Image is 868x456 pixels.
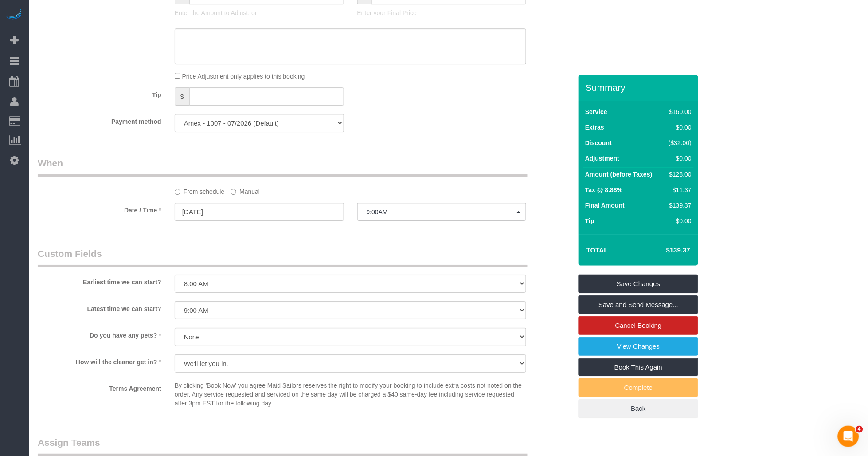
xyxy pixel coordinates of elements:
[357,203,527,221] button: 9:00AM
[585,154,619,163] label: Adjustment
[579,316,698,335] a: Cancel Booking
[175,87,189,106] span: $
[175,189,180,195] input: From schedule
[665,216,692,225] div: $0.00
[31,203,168,215] label: Date / Time *
[38,247,528,267] legend: Custom Fields
[31,275,168,287] label: Earliest time we can start?
[175,381,527,408] p: By clicking 'Book Now' you agree Maid Sailors reserves the right to modify your booking to includ...
[579,358,698,377] a: Book This Again
[585,170,652,179] label: Amount (before Taxes)
[665,185,692,194] div: $11.37
[665,201,692,210] div: $139.37
[579,295,698,314] a: Save and Send Message...
[31,328,168,340] label: Do you have any pets? *
[665,123,692,132] div: $0.00
[31,301,168,313] label: Latest time we can start?
[38,436,528,456] legend: Assign Teams
[31,87,168,99] label: Tip
[585,185,622,194] label: Tax @ 8.88%
[579,399,698,418] a: Back
[586,246,608,254] strong: Total
[838,426,859,447] iframe: Intercom live chat
[856,426,863,433] span: 4
[665,154,692,163] div: $0.00
[640,247,690,254] h4: $139.37
[665,107,692,116] div: $160.00
[175,184,225,196] label: From schedule
[585,107,607,116] label: Service
[175,203,344,221] input: MM/DD/YYYY
[585,138,612,147] label: Discount
[31,114,168,126] label: Payment method
[182,73,305,80] span: Price Adjustment only applies to this booking
[31,381,168,393] label: Terms Agreement
[357,8,527,17] p: Enter your Final Price
[231,184,260,196] label: Manual
[231,189,236,195] input: Manual
[585,123,604,132] label: Extras
[665,138,692,147] div: ($32.00)
[367,208,517,216] span: 9:00AM
[579,275,698,293] a: Save Changes
[175,8,344,17] p: Enter the Amount to Adjust, or
[585,201,625,210] label: Final Amount
[38,157,528,177] legend: When
[586,83,694,93] h3: Summary
[31,354,168,366] label: How will the cleaner get in? *
[585,216,594,225] label: Tip
[5,9,23,21] img: Automaid Logo
[665,170,692,179] div: $128.00
[579,337,698,356] a: View Changes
